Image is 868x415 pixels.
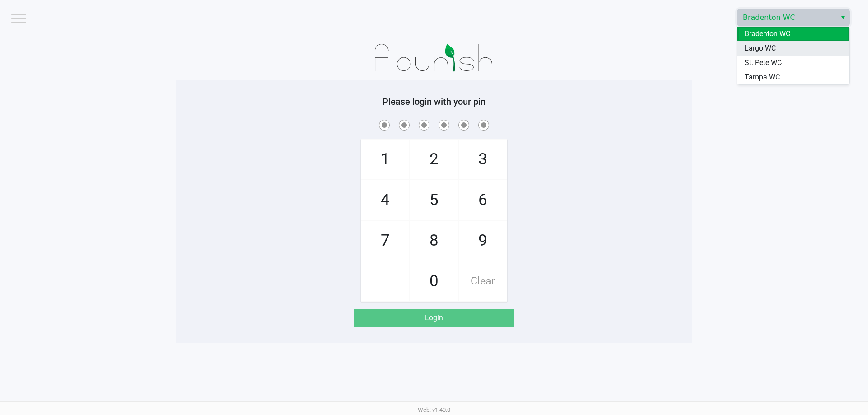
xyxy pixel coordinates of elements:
span: St. Pete WC [745,57,782,68]
span: 8 [410,221,458,261]
span: 1 [361,140,409,179]
span: 3 [459,140,507,179]
span: 0 [410,261,458,301]
span: 9 [459,221,507,261]
span: 6 [459,180,507,220]
button: Select [836,9,849,26]
span: Bradenton WC [743,12,831,23]
span: Tampa WC [745,72,780,83]
span: 5 [410,180,458,220]
span: Clear [459,261,507,301]
span: 2 [410,140,458,179]
span: Bradenton WC [745,28,790,39]
h5: Please login with your pin [183,96,685,107]
span: Web: v1.40.0 [418,406,450,413]
span: Largo WC [745,43,776,54]
span: 4 [361,180,409,220]
span: 7 [361,221,409,261]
